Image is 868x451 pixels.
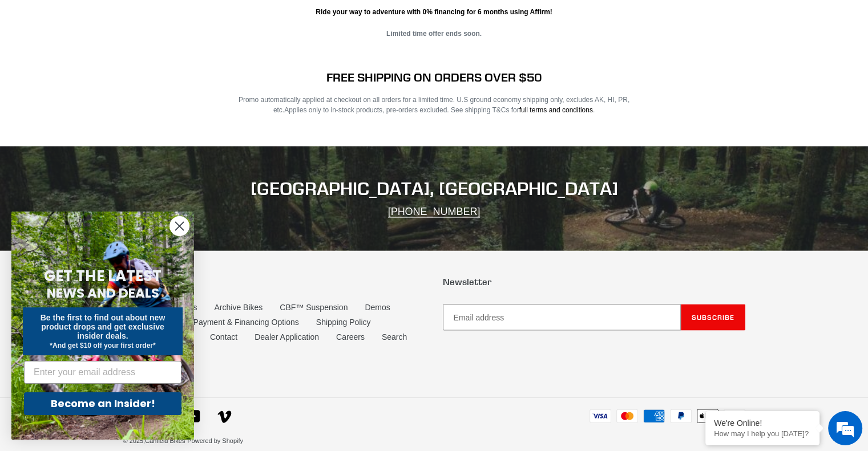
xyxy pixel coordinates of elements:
a: [PHONE_NUMBER] [388,206,481,218]
span: *And get $10 off your first order* [50,342,155,350]
a: Careers [336,332,365,342]
a: Search [382,332,407,342]
a: Demos [365,303,390,312]
p: Quick links [123,277,426,287]
a: full terms and conditions [519,106,593,114]
span: Subscribe [692,313,734,322]
p: How may I help you today? [714,429,811,438]
div: We're Online! [714,419,811,428]
a: Shipping Policy [316,318,371,327]
span: Be the first to find out about new product drops and get exclusive insider deals. [41,313,165,340]
span: NEWS AND DEALS [47,284,159,302]
button: Subscribe [681,304,745,331]
p: Newsletter [443,277,745,287]
span: GET THE LATEST [44,266,162,286]
h2: [GEOGRAPHIC_DATA], [GEOGRAPHIC_DATA] [123,178,745,200]
a: CBF™ Suspension [280,303,348,312]
strong: Limited time offer ends soon. [386,30,482,38]
p: Promo automatically applied at checkout on all orders for a limited time. U.S ground economy ship... [229,95,639,115]
a: Payment & Financing Options [193,318,299,327]
button: Become an Insider! [24,392,181,415]
input: Email address [443,304,681,331]
button: Close dialog [169,216,189,236]
a: Powered by Shopify [187,437,243,444]
h2: FREE SHIPPING ON ORDERS OVER $50 [229,70,639,84]
input: Enter your email address [24,361,181,384]
a: Dealer Application [255,332,319,342]
strong: Ride your way to adventure with 0% financing for 6 months using Affirm! [316,8,552,16]
a: Archive Bikes [214,303,263,312]
a: Contact [210,332,237,342]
